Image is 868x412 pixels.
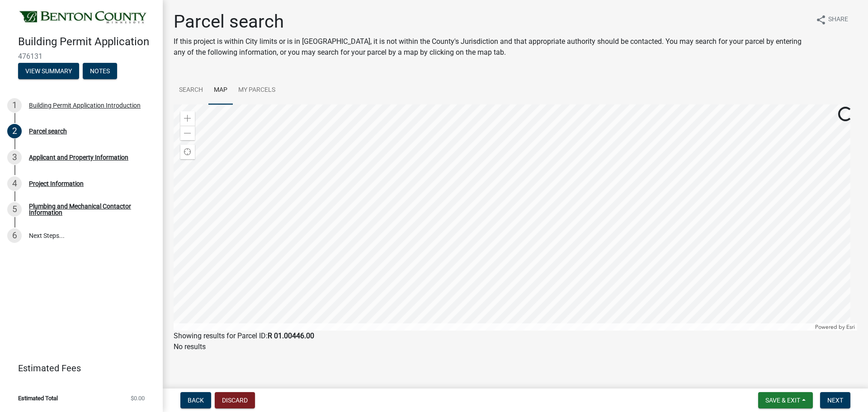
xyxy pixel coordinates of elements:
div: Plumbing and Mechanical Contactor Information [29,203,148,216]
div: Zoom in [180,111,195,126]
div: 3 [7,150,22,165]
div: Applicant and Property Information [29,154,128,161]
button: Back [180,392,211,408]
span: Save & Exit [765,397,800,404]
a: Search [174,76,208,105]
span: Next [827,397,843,404]
button: shareShare [808,11,855,28]
a: Map [208,76,233,105]
span: 476131 [18,52,145,61]
button: Save & Exit [758,392,813,408]
div: Zoom out [180,126,195,140]
p: No results [174,341,857,352]
span: Estimated Total [18,395,58,401]
span: Share [828,14,848,25]
span: $0.00 [131,395,145,401]
strong: R 01.00446.00 [268,331,314,340]
div: Project Information [29,180,84,187]
wm-modal-confirm: Notes [83,68,117,75]
h4: Building Permit Application [18,35,156,48]
wm-modal-confirm: Summary [18,68,79,75]
a: Esri [846,324,855,330]
p: If this project is within City limits or is in [GEOGRAPHIC_DATA], it is not within the County's J... [174,36,808,58]
h1: Parcel search [174,11,808,33]
i: share [816,14,826,25]
div: 6 [7,228,22,243]
div: 4 [7,176,22,191]
div: 2 [7,124,22,138]
img: Benton County, Minnesota [18,9,148,26]
div: Powered by [813,323,857,331]
button: Discard [215,392,255,408]
a: Estimated Fees [7,359,148,377]
button: Next [820,392,850,408]
div: Find my location [180,145,195,159]
button: Notes [83,63,117,79]
div: 5 [7,202,22,217]
a: My Parcels [233,76,281,105]
div: Showing results for Parcel ID: [174,331,857,341]
div: 1 [7,98,22,113]
span: Back [188,397,204,404]
div: Parcel search [29,128,67,134]
div: Building Permit Application Introduction [29,102,141,109]
button: View Summary [18,63,79,79]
